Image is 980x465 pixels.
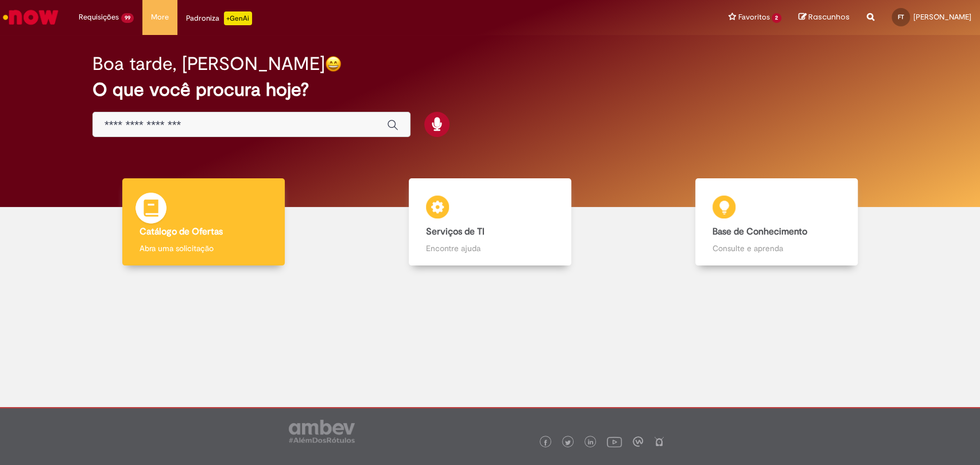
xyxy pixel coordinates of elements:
span: 2 [772,13,781,23]
a: Catálogo de Ofertas Abra uma solicitação [60,178,347,266]
h2: Boa tarde, [PERSON_NAME] [92,54,325,74]
p: Encontre ajuda [426,243,555,254]
span: FT [898,13,904,21]
span: Favoritos [738,11,769,23]
b: Base de Conhecimento [712,226,807,237]
p: +GenAi [224,11,252,25]
img: logo_footer_twitter.png [565,440,571,446]
img: logo_footer_linkedin.png [588,439,594,446]
img: logo_footer_naosei.png [654,436,664,447]
span: Requisições [79,11,119,23]
a: Serviços de TI Encontre ajuda [347,178,633,266]
img: logo_footer_ambev_rotulo_gray.png [289,420,355,443]
p: Abra uma solicitação [140,243,268,254]
b: Serviços de TI [426,226,485,237]
h2: O que você procura hoje? [92,80,888,100]
p: Consulte e aprenda [712,243,841,254]
a: Rascunhos [799,12,850,23]
b: Catálogo de Ofertas [140,226,223,237]
img: ServiceNow [1,6,60,29]
span: 99 [121,13,134,23]
a: Base de Conhecimento Consulte e aprenda [633,178,920,266]
span: More [151,11,169,23]
img: happy-face.png [325,56,342,72]
span: [PERSON_NAME] [913,12,971,22]
img: logo_footer_workplace.png [633,436,643,447]
img: logo_footer_youtube.png [607,434,622,449]
div: Padroniza [186,11,252,25]
span: Rascunhos [808,11,850,22]
img: logo_footer_facebook.png [543,440,548,446]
